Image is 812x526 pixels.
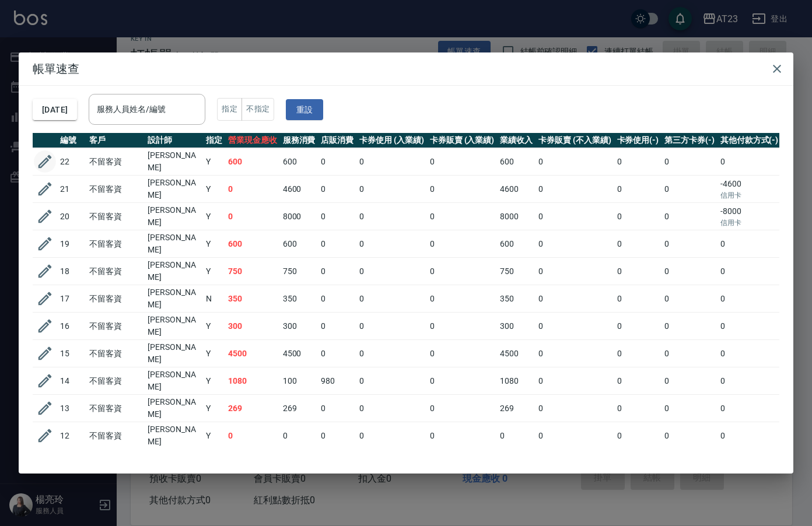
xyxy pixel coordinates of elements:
td: -8000 [717,203,782,230]
td: Y [203,176,225,203]
td: 0 [661,395,717,422]
th: 客戶 [86,133,145,148]
td: 0 [717,285,782,313]
td: 0 [356,285,427,313]
td: 13 [57,395,86,422]
td: 0 [614,422,662,450]
td: 0 [318,313,356,340]
td: 0 [318,422,356,450]
td: 0 [497,422,535,450]
th: 卡券販賣 (入業績) [427,133,498,148]
td: 300 [280,313,318,340]
td: 0 [318,230,356,258]
td: [PERSON_NAME] [145,148,203,176]
td: 4500 [497,340,535,367]
td: 0 [318,395,356,422]
td: 0 [661,176,717,203]
td: 16 [57,313,86,340]
td: -4600 [717,176,782,203]
td: 0 [427,340,498,367]
td: 0 [535,395,614,422]
td: 不留客資 [86,230,145,258]
td: 0 [427,395,498,422]
td: Y [203,422,225,450]
th: 指定 [203,133,225,148]
td: 750 [225,258,280,285]
td: 269 [497,395,535,422]
td: 4500 [280,340,318,367]
td: 不留客資 [86,395,145,422]
td: 0 [318,258,356,285]
td: 0 [427,203,498,230]
td: 0 [427,176,498,203]
td: 0 [614,230,662,258]
td: 600 [497,148,535,176]
td: 0 [356,176,427,203]
button: 重設 [286,99,323,121]
h2: 帳單速查 [19,52,793,85]
td: 0 [427,258,498,285]
th: 卡券使用 (入業績) [356,133,427,148]
td: 0 [318,285,356,313]
td: 0 [614,285,662,313]
td: 0 [356,367,427,395]
td: 0 [717,313,782,340]
th: 編號 [57,133,86,148]
td: 0 [356,203,427,230]
td: 0 [717,258,782,285]
td: 750 [280,258,318,285]
td: 0 [427,313,498,340]
td: 8000 [280,203,318,230]
td: 21 [57,176,86,203]
td: 0 [717,395,782,422]
button: 不指定 [242,98,274,121]
td: 0 [427,285,498,313]
td: 350 [497,285,535,313]
td: 不留客資 [86,367,145,395]
td: 0 [535,340,614,367]
td: 600 [225,230,280,258]
th: 業績收入 [497,133,535,148]
td: 0 [356,340,427,367]
td: Y [203,367,225,395]
td: 0 [661,367,717,395]
td: 350 [280,285,318,313]
td: 0 [614,395,662,422]
td: Y [203,313,225,340]
td: 0 [225,422,280,450]
th: 卡券使用(-) [614,133,662,148]
td: 600 [280,230,318,258]
td: Y [203,258,225,285]
td: 0 [535,258,614,285]
td: 0 [535,367,614,395]
td: 300 [497,313,535,340]
td: 0 [614,340,662,367]
td: 0 [427,422,498,450]
td: 1080 [225,367,280,395]
td: [PERSON_NAME] [145,422,203,450]
td: 0 [318,148,356,176]
td: 0 [661,285,717,313]
td: 不留客資 [86,258,145,285]
td: 0 [717,230,782,258]
td: 不留客資 [86,313,145,340]
p: 信用卡 [720,218,779,228]
td: 4500 [225,340,280,367]
td: 0 [535,313,614,340]
td: 0 [280,422,318,450]
td: 0 [356,230,427,258]
td: 不留客資 [86,203,145,230]
td: [PERSON_NAME] [145,203,203,230]
th: 其他付款方式(-) [717,133,782,148]
td: 269 [280,395,318,422]
td: 300 [225,313,280,340]
td: 0 [318,340,356,367]
td: 600 [225,148,280,176]
td: 0 [661,203,717,230]
td: 14 [57,367,86,395]
td: 750 [497,258,535,285]
td: [PERSON_NAME] [145,258,203,285]
td: 0 [356,148,427,176]
td: 0 [356,313,427,340]
td: 不留客資 [86,176,145,203]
